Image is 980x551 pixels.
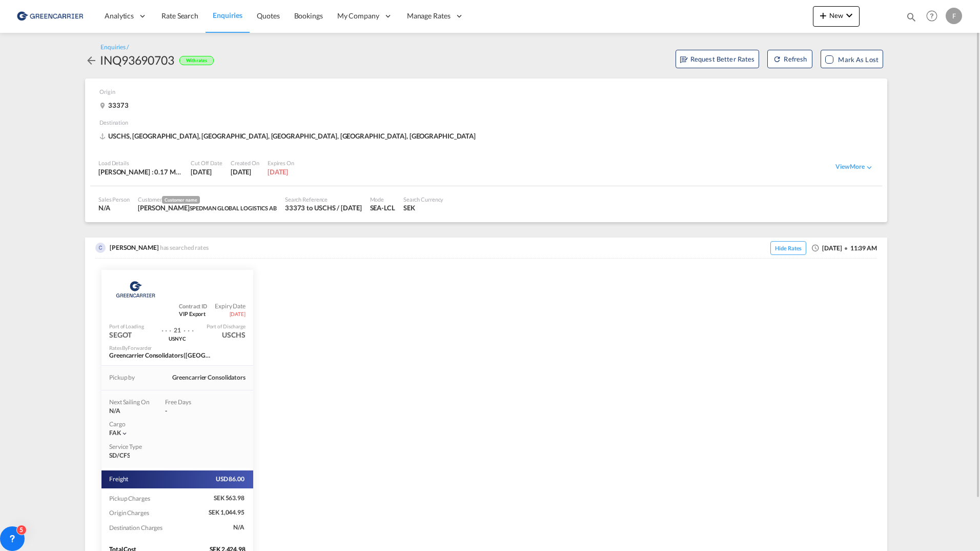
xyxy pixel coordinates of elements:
[100,43,129,52] div: Enquiries /
[923,7,941,25] span: Help
[233,523,246,532] span: NA
[138,203,277,212] div: [PERSON_NAME]
[817,9,829,22] md-icon: icon-plus 400-fg
[98,195,130,203] div: Sales Person
[906,11,917,23] md-icon: icon-magnify
[215,302,246,311] span: Expiry Date
[99,119,878,131] div: Destination
[680,54,755,64] span: Request Better Rates
[676,50,760,68] button: assets/icons/custom/RBR.svgRequest Better Rates
[817,11,855,19] span: New
[109,420,246,429] div: Cargo
[100,52,174,68] div: INQ93690703
[110,244,159,251] span: [PERSON_NAME]
[179,302,207,310] span: Contract / Rate Agreement / Tariff / Spot Pricing Reference Number
[285,195,362,203] div: Search Reference
[98,203,130,212] div: N/A
[109,509,150,517] span: Origin Charges
[99,88,878,101] div: Origin
[821,50,883,68] button: Mark as Lost
[172,373,246,382] div: Greencarrier Consolidators
[285,203,362,212] div: 33373 to USCHS / 29 Aug 2025
[179,302,215,318] div: VIP Export
[230,310,246,318] span: [DATE]
[214,494,246,503] span: SEK 563.98
[109,429,121,437] span: FAK
[165,398,206,407] div: Free Days
[128,345,152,351] span: Forwarder
[268,167,294,176] div: 27 Nov 2025
[98,167,182,176] div: [PERSON_NAME] : 0.17 MT | Volumetric Wt : 0.73 CBM | Chargeable Wt : 0.73 W/M
[370,203,395,212] div: SEA-LCL
[109,351,212,360] div: Greencarrier Consolidators (Sweden)
[179,310,207,318] span: VIP Export
[162,196,200,204] span: Customer name
[407,11,451,21] span: Manage Rates
[85,52,100,68] div: icon-arrow-left
[95,243,106,253] img: +dhDNUAAAAGSURBVAMAQPj2ef2enpgAAAAASUVORK5CYII=
[923,7,946,26] div: Help
[191,167,222,176] div: 29 Aug 2025
[138,195,277,204] div: Customer
[906,11,917,27] div: icon-magnify
[765,243,877,254] div: [DATE] 11:39 AM
[109,407,150,416] div: N/A
[268,159,294,167] div: Expires On
[222,330,246,340] div: USCHS
[109,330,132,340] div: SEGOT
[403,203,444,212] div: SEK
[213,11,242,19] span: Enquiries
[109,398,150,407] div: Next Sailing On
[99,101,131,110] div: 33373
[680,56,688,64] md-icon: assets/icons/custom/RBR.svg
[98,159,182,167] div: Load Details
[370,195,395,203] div: Mode
[207,323,246,330] div: Port of Discharge
[403,195,444,203] div: Search Currency
[209,508,246,517] span: SEK 1,044.95
[825,54,879,65] md-checkbox: Mark as Lost
[109,344,152,351] div: Rates By
[845,247,848,250] md-icon: icon-checkbox-blank-circle
[216,475,246,484] span: USD 86.00
[811,244,820,252] md-icon: icon-clock
[154,335,200,342] div: via Port USNYC
[160,244,211,251] span: has searched rates
[257,11,279,20] span: Quotes
[773,55,781,63] md-icon: icon-refresh
[161,320,172,335] div: . . .
[190,205,277,211] span: SPEDMAN GLOBAL LOGISTICS AB
[109,373,135,382] div: Pickup by
[813,6,860,27] button: icon-plus 400-fgNewicon-chevron-down
[838,54,879,65] div: Mark as Lost
[231,167,259,176] div: 29 Aug 2025
[770,241,806,255] span: Hide Rates
[109,451,130,460] span: SD/CFS
[179,56,214,66] div: With rates
[946,8,962,24] div: F
[99,131,478,141] span: USCHS, [GEOGRAPHIC_DATA], [GEOGRAPHIC_DATA], [GEOGRAPHIC_DATA], [GEOGRAPHIC_DATA], [GEOGRAPHIC_DATA]
[113,277,158,302] img: Greencarrier Consolidators
[865,163,874,172] md-icon: icon-chevron-down
[109,323,144,330] div: Port of Loading
[109,475,129,484] span: Freight
[171,320,183,335] div: Transit Time 21
[15,5,85,28] img: 609dfd708afe11efa14177256b0082fb.png
[165,407,206,416] div: -
[337,11,379,21] span: My Company
[294,11,323,20] span: Bookings
[121,430,128,437] md-icon: icon-chevron-down
[767,50,812,68] button: icon-refreshRefresh
[109,524,164,532] span: Destination Charges
[109,443,150,451] div: Service Type
[835,163,874,172] div: View Moreicon-chevron-down
[85,54,97,67] md-icon: icon-arrow-left
[183,320,194,335] div: . . .
[191,159,222,167] div: Cut Off Date
[843,9,855,22] md-icon: icon-chevron-down
[161,11,198,20] span: Rate Search
[109,495,151,502] span: Pickup Charges
[105,11,134,21] span: Analytics
[231,159,259,167] div: Created On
